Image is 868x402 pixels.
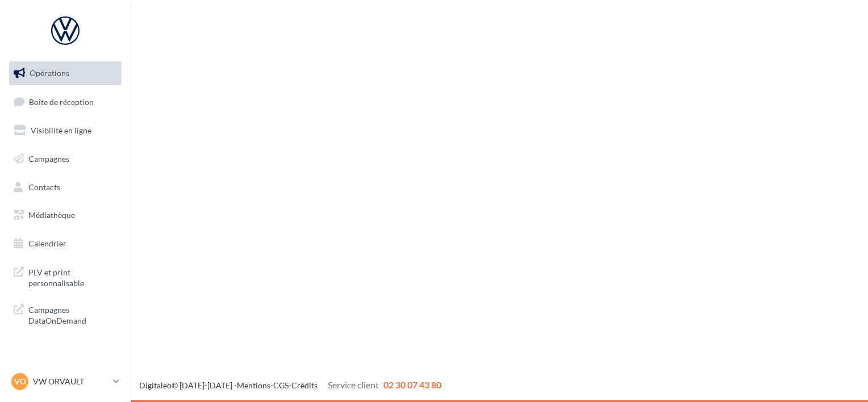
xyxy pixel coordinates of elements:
a: VO VW ORVAULT [9,371,122,392]
a: Médiathèque [7,203,124,227]
a: PLV et print personnalisable [7,260,124,294]
a: Boîte de réception [7,90,124,114]
span: © [DATE]-[DATE] - - - [139,380,441,390]
a: CGS [273,380,289,390]
span: PLV et print personnalisable [28,265,117,289]
span: 02 30 07 43 80 [383,379,441,390]
a: Digitaleo [139,380,172,390]
span: Campagnes [28,154,69,164]
span: VO [14,376,26,387]
a: Campagnes DataOnDemand [7,298,124,331]
span: Contacts [28,182,60,191]
a: Calendrier [7,232,124,256]
span: Médiathèque [28,210,75,220]
a: Mentions [237,380,270,390]
span: Service client [328,379,379,390]
a: Contacts [7,175,124,199]
a: Campagnes [7,147,124,171]
span: Opérations [30,68,69,78]
span: Visibilité en ligne [31,125,91,135]
p: VW ORVAULT [33,376,108,387]
span: Boîte de réception [29,97,94,106]
a: Visibilité en ligne [7,119,124,143]
a: Crédits [291,380,318,390]
span: Calendrier [28,238,66,248]
a: Opérations [7,61,124,85]
span: Campagnes DataOnDemand [28,302,117,326]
